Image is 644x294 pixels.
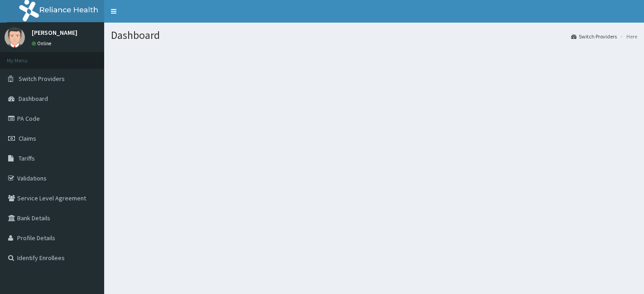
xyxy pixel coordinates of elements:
[618,33,637,40] li: Here
[32,29,77,36] p: [PERSON_NAME]
[32,40,53,47] a: Online
[19,95,48,103] span: Dashboard
[111,29,637,41] h1: Dashboard
[571,33,617,40] a: Switch Providers
[19,154,35,162] span: Tariffs
[5,27,25,47] img: User Image
[19,75,65,83] span: Switch Providers
[19,134,36,142] span: Claims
